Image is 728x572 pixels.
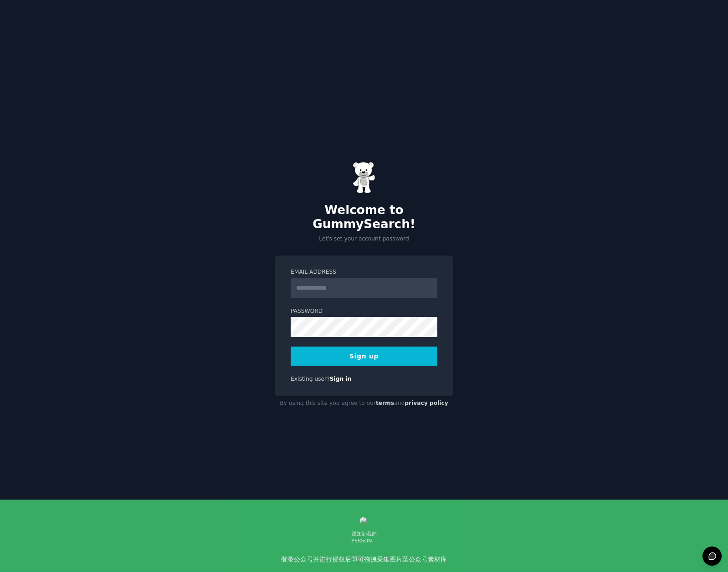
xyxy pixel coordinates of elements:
[291,307,437,316] label: Password
[275,203,453,232] h2: Welcome to GummySearch!
[291,268,437,276] label: Email Address
[405,400,448,406] a: privacy policy
[353,162,375,194] img: Gummy Bear
[275,235,453,243] p: Let's set your account password
[275,396,453,411] div: By using this site you agree to our and
[291,376,330,382] span: Existing user?
[376,400,394,406] a: terms
[330,376,352,382] a: Sign in
[291,347,437,366] button: Sign up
